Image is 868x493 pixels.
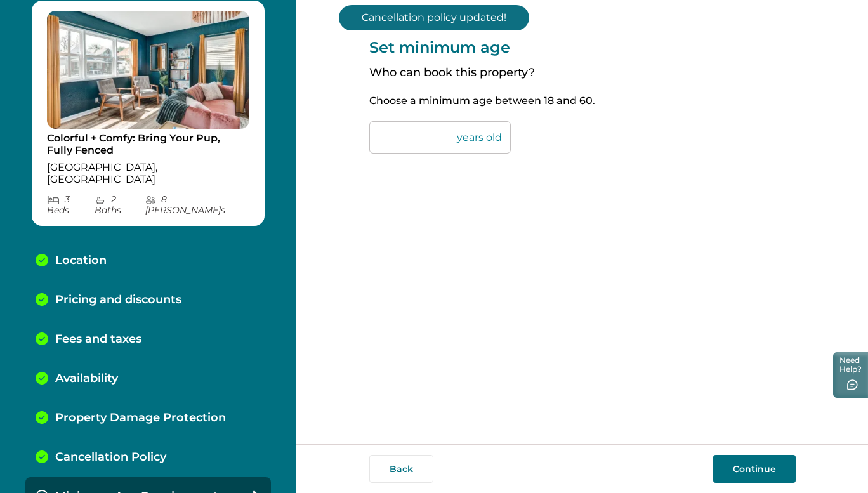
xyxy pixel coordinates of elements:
p: Pricing and discounts [55,293,181,307]
p: Cancellation Policy [55,450,166,464]
p: Who can book this property? [369,66,796,80]
button: Back [369,455,433,483]
p: Set minimum age [369,38,796,56]
p: 2 Bath s [95,194,145,216]
p: Location [55,254,107,268]
img: propertyImage_Colorful + Comfy: Bring Your Pup, Fully Fenced [47,11,249,129]
p: Choose a minimum age between 18 and 60. [369,95,796,107]
p: Availability [55,372,118,386]
button: Continue [713,455,796,483]
p: Colorful + Comfy: Bring Your Pup, Fully Fenced [47,132,249,157]
p: 8 [PERSON_NAME] s [145,194,250,216]
p: [GEOGRAPHIC_DATA], [GEOGRAPHIC_DATA] [47,161,249,186]
p: Cancellation policy updated! [339,5,529,30]
p: Property Damage Protection [55,411,226,425]
p: 3 Bed s [47,194,95,216]
p: Fees and taxes [55,332,141,346]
